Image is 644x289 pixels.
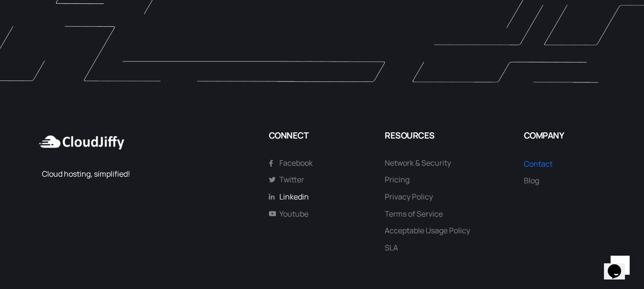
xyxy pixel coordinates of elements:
h4: CONNECT [269,130,375,141]
span: Pricing [385,174,409,186]
a: SLA [385,242,507,254]
a: Contact [524,159,552,169]
a: Facebook [269,157,348,169]
span: Twitter [277,174,304,186]
iframe: chat widget [604,251,634,279]
a: Linkedin [269,191,348,203]
a: Terms of Service [385,208,507,220]
span: Terms of Service [385,208,443,220]
h4: RESOURCES [385,130,514,141]
span: Facebook [277,157,313,169]
span: Privacy Policy [385,191,433,203]
span: Network & Security [385,157,451,169]
a: Privacy Policy [385,191,507,203]
div: Cloud hosting, simplified! [42,168,259,180]
span: Linkedin [277,191,309,203]
a: Youtube [269,208,348,220]
a: Blog [524,175,539,186]
span: SLA [385,242,398,254]
a: Acceptable Usage Policy [385,225,507,237]
h4: COMPANY [524,130,607,141]
a: Pricing [385,174,507,186]
a: Network & Security [385,157,507,169]
span: Acceptable Usage Policy [385,225,470,237]
a: Twitter [269,174,348,186]
span: Youtube [277,208,308,220]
